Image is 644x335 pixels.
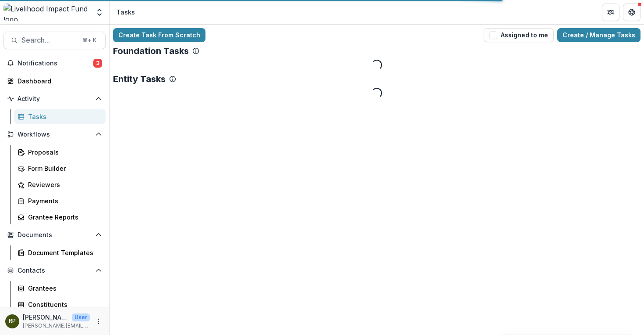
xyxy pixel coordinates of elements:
[14,245,106,260] a: Document Templates
[4,263,106,277] button: Open Contacts
[14,161,106,176] a: Form Builder
[18,76,99,86] div: Dashboard
[4,92,106,106] button: Open Activity
[484,28,554,42] button: Assigned to me
[14,194,106,208] a: Payments
[18,95,92,103] span: Activity
[18,231,92,239] span: Documents
[9,318,16,324] div: Rachel Proefke
[93,316,104,327] button: More
[81,36,98,45] div: ⌘ + K
[72,313,90,321] p: User
[4,127,106,141] button: Open Workflows
[28,196,99,205] div: Payments
[28,213,99,222] div: Grantee Reports
[113,6,138,18] nav: breadcrumb
[557,28,640,42] a: Create / Manage Tasks
[4,74,106,88] a: Dashboard
[14,297,106,312] a: Constituents
[28,248,99,257] div: Document Templates
[14,109,106,124] a: Tasks
[18,60,93,67] span: Notifications
[14,145,106,159] a: Proposals
[18,131,92,138] span: Workflows
[14,210,106,224] a: Grantee Reports
[28,164,99,173] div: Form Builder
[18,267,92,274] span: Contacts
[4,56,106,70] button: Notifications3
[113,46,189,56] p: Foundation Tasks
[28,112,99,121] div: Tasks
[4,32,106,49] button: Search...
[28,148,99,157] div: Proposals
[14,281,106,295] a: Grantees
[14,177,106,192] a: Reviewers
[602,4,619,21] button: Partners
[93,59,102,68] span: 3
[23,322,90,330] p: [PERSON_NAME][EMAIL_ADDRESS][DOMAIN_NAME]
[28,300,99,309] div: Constituents
[4,4,90,21] img: Livelihood Impact Fund logo
[113,74,166,84] p: Entity Tasks
[23,313,68,322] p: [PERSON_NAME]
[28,180,99,189] div: Reviewers
[21,36,77,44] span: Search...
[113,28,205,42] a: Create Task From Scratch
[28,284,99,293] div: Grantees
[4,228,106,242] button: Open Documents
[93,4,106,21] button: Open entity switcher
[117,7,135,17] div: Tasks
[623,4,640,21] button: Get Help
